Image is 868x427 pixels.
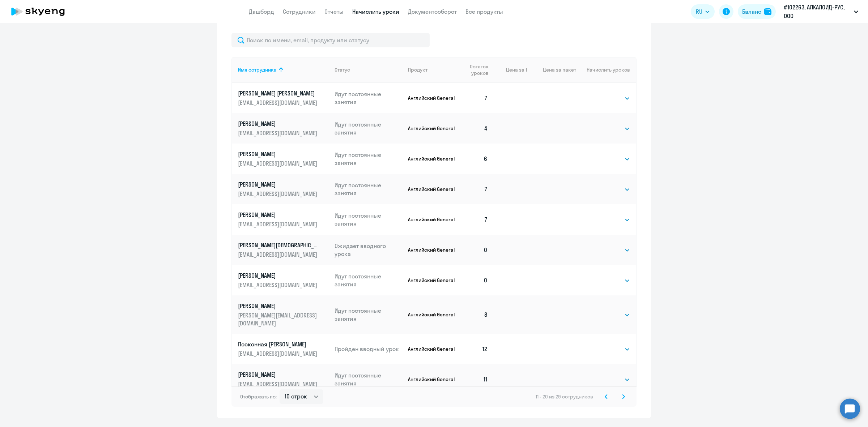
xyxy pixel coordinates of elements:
td: 0 [457,265,494,295]
p: Английский General [408,346,457,352]
p: Английский General [408,95,457,101]
p: [EMAIL_ADDRESS][DOMAIN_NAME] [238,281,319,289]
p: Идут постоянные занятия [335,272,403,288]
p: [EMAIL_ADDRESS][DOMAIN_NAME] [238,350,319,358]
button: RU [691,4,715,19]
div: Имя сотрудника [238,67,329,73]
p: [PERSON_NAME] [238,150,319,158]
p: Английский General [408,376,457,383]
div: Баланс [742,7,761,16]
p: Идут постоянные занятия [335,212,403,227]
a: [PERSON_NAME][DEMOGRAPHIC_DATA][EMAIL_ADDRESS][DOMAIN_NAME] [238,241,329,259]
a: [PERSON_NAME][EMAIL_ADDRESS][DOMAIN_NAME] [238,211,329,228]
a: Документооборот [408,8,457,15]
p: Идут постоянные занятия [335,371,403,387]
th: Цена за 1 [494,57,527,83]
img: balance [764,8,771,15]
p: Идут постоянные занятия [335,181,403,197]
button: #102263, АЛКАЛОИД-РУС, ООО [780,3,862,20]
p: [PERSON_NAME] [PERSON_NAME] [238,89,319,97]
p: #102263, АЛКАЛОИД-РУС, ООО [784,3,851,20]
td: 8 [457,295,494,334]
td: 6 [457,144,494,174]
p: [PERSON_NAME] [238,211,319,219]
span: Остаток уроков [463,63,488,76]
div: Статус [335,67,350,73]
p: Английский General [408,216,457,223]
p: Английский General [408,155,457,162]
p: Ожидает вводного урока [335,242,403,258]
p: Идут постоянные занятия [335,307,403,323]
p: [PERSON_NAME][EMAIL_ADDRESS][DOMAIN_NAME] [238,311,319,327]
span: 11 - 20 из 29 сотрудников [536,393,593,400]
a: Посконная [PERSON_NAME][EMAIL_ADDRESS][DOMAIN_NAME] [238,340,329,358]
a: Сотрудники [283,8,316,15]
p: [EMAIL_ADDRESS][DOMAIN_NAME] [238,159,319,167]
td: 7 [457,174,494,204]
div: Остаток уроков [463,63,494,76]
p: Английский General [408,311,457,318]
a: [PERSON_NAME] [PERSON_NAME][EMAIL_ADDRESS][DOMAIN_NAME] [238,89,329,107]
p: Идут постоянные занятия [335,120,403,136]
td: 7 [457,204,494,235]
input: Поиск по имени, email, продукту или статусу [231,33,430,47]
p: [PERSON_NAME] [238,272,319,279]
p: Посконная [PERSON_NAME] [238,340,319,348]
a: Все продукты [465,8,503,15]
span: Отображать по: [240,393,277,400]
td: 12 [457,334,494,364]
a: [PERSON_NAME][EMAIL_ADDRESS][DOMAIN_NAME] [238,272,329,289]
a: Начислить уроки [352,8,399,15]
a: Отчеты [324,8,344,15]
div: Продукт [408,67,457,73]
a: [PERSON_NAME][EMAIL_ADDRESS][DOMAIN_NAME] [238,120,329,137]
div: Имя сотрудника [238,67,277,73]
p: Английский General [408,277,457,283]
p: [EMAIL_ADDRESS][DOMAIN_NAME] [238,380,319,388]
p: Идут постоянные занятия [335,90,403,106]
p: [PERSON_NAME] [238,302,319,310]
p: Английский General [408,125,457,132]
p: [PERSON_NAME] [238,371,319,379]
p: Пройден вводный урок [335,345,403,353]
td: 7 [457,83,494,113]
p: [EMAIL_ADDRESS][DOMAIN_NAME] [238,190,319,198]
a: [PERSON_NAME][EMAIL_ADDRESS][DOMAIN_NAME] [238,371,329,388]
p: [EMAIL_ADDRESS][DOMAIN_NAME] [238,129,319,137]
a: Дашборд [249,8,274,15]
p: [PERSON_NAME][DEMOGRAPHIC_DATA] [238,241,319,249]
p: Идут постоянные занятия [335,151,403,167]
th: Начислить уроков [576,57,636,83]
td: 4 [457,113,494,144]
td: 0 [457,235,494,265]
a: [PERSON_NAME][EMAIL_ADDRESS][DOMAIN_NAME] [238,150,329,167]
p: Английский General [408,186,457,192]
p: [EMAIL_ADDRESS][DOMAIN_NAME] [238,251,319,259]
p: [EMAIL_ADDRESS][DOMAIN_NAME] [238,99,319,107]
p: [PERSON_NAME] [238,120,319,128]
button: Балансbalance [738,4,776,19]
a: [PERSON_NAME][EMAIL_ADDRESS][DOMAIN_NAME] [238,180,329,198]
span: RU [696,7,702,16]
p: Английский General [408,247,457,253]
div: Продукт [408,67,427,73]
th: Цена за пакет [527,57,576,83]
a: [PERSON_NAME][PERSON_NAME][EMAIL_ADDRESS][DOMAIN_NAME] [238,302,329,327]
div: Статус [335,67,403,73]
td: 11 [457,364,494,394]
p: [EMAIL_ADDRESS][DOMAIN_NAME] [238,220,319,228]
p: [PERSON_NAME] [238,180,319,188]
